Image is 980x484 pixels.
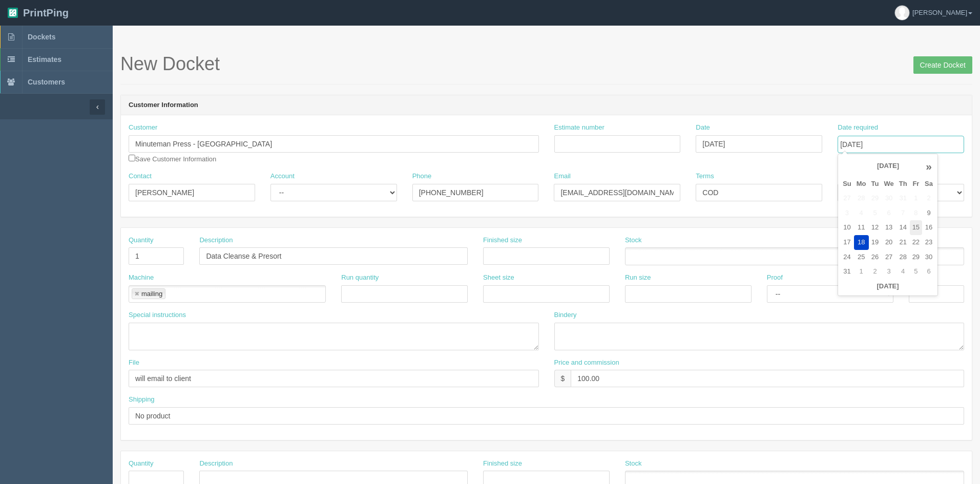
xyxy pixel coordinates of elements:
td: 29 [869,191,882,206]
td: 8 [910,206,922,221]
div: Save Customer Information [129,123,539,164]
label: Stock [625,459,642,469]
td: 29 [910,250,922,265]
label: Run quantity [341,273,379,283]
span: Dockets [28,33,55,41]
span: Estimates [28,55,61,64]
label: Finished size [483,236,522,245]
th: [DATE] [840,279,935,294]
span: Customers [28,78,65,86]
td: 16 [922,220,935,235]
label: Account [270,172,295,181]
td: 9 [922,206,935,221]
th: Th [896,177,910,192]
td: 4 [896,264,910,279]
div: mailing [141,290,162,297]
td: 12 [869,220,882,235]
td: 23 [922,235,935,250]
td: 27 [881,250,896,265]
td: 5 [869,206,882,221]
label: Contact [129,172,152,181]
td: 26 [869,250,882,265]
th: Su [840,177,854,192]
td: 28 [854,191,869,206]
td: 2 [922,191,935,206]
label: Special instructions [129,310,186,320]
td: 6 [881,206,896,221]
td: 13 [881,220,896,235]
td: 7 [896,206,910,221]
th: Fr [910,177,922,192]
label: Bindery [554,310,577,320]
th: » [922,156,935,177]
td: 15 [910,220,922,235]
input: Enter customer name [129,135,539,153]
label: Quantity [129,236,153,245]
th: Mo [854,177,869,192]
td: 3 [881,264,896,279]
label: Description [199,236,233,245]
label: Email [554,172,571,181]
label: Terms [696,172,714,181]
td: 11 [854,220,869,235]
label: Quantity [129,459,153,469]
th: Tu [869,177,882,192]
td: 14 [896,220,910,235]
label: Stock [625,236,642,245]
th: Sa [922,177,935,192]
label: Run size [625,273,651,283]
td: 5 [910,264,922,279]
td: 24 [840,250,854,265]
label: Phone [412,172,432,181]
td: 19 [869,235,882,250]
td: 30 [881,191,896,206]
img: avatar_default-7531ab5dedf162e01f1e0bb0964e6a185e93c5c22dfe317fb01d7f8cd2b1632c.jpg [895,6,909,20]
div: $ [554,370,571,387]
td: 6 [922,264,935,279]
td: 25 [854,250,869,265]
label: Finished size [483,459,522,469]
h1: New Docket [120,54,972,74]
label: Estimate number [554,123,604,133]
td: 1 [910,191,922,206]
td: 3 [840,206,854,221]
label: Customer [129,123,157,133]
input: Create Docket [913,56,972,74]
td: 18 [854,235,869,250]
label: Price and commission [554,358,619,368]
label: Proof [767,273,783,283]
label: Sheet size [483,273,514,283]
label: Machine [129,273,154,283]
td: 4 [854,206,869,221]
td: 10 [840,220,854,235]
td: 31 [840,264,854,279]
label: Shipping [129,395,155,405]
td: 2 [869,264,882,279]
label: Date [696,123,710,133]
label: Date required [838,123,878,133]
td: 1 [854,264,869,279]
th: [DATE] [854,156,922,177]
label: File [129,358,139,368]
td: 20 [881,235,896,250]
td: 27 [840,191,854,206]
td: 31 [896,191,910,206]
td: 22 [910,235,922,250]
td: 17 [840,235,854,250]
img: logo-3e63b451c926e2ac314895c53de4908e5d424f24456219fb08d385ab2e579770.png [8,8,18,18]
header: Customer Information [121,95,972,116]
td: 28 [896,250,910,265]
label: Description [199,459,233,469]
td: 30 [922,250,935,265]
td: 21 [896,235,910,250]
th: We [881,177,896,192]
